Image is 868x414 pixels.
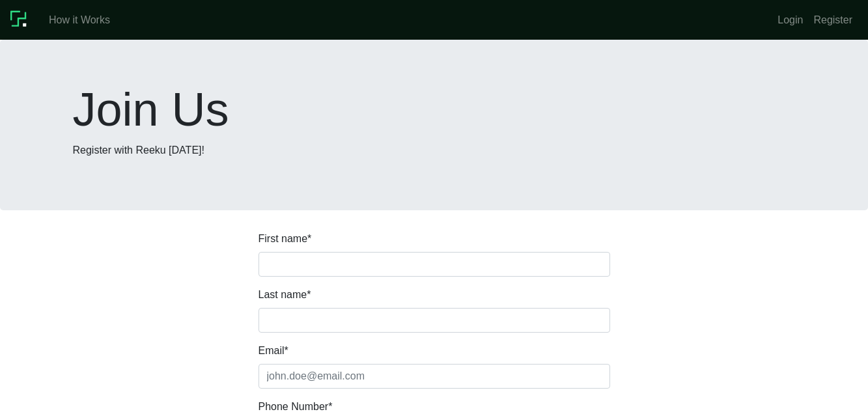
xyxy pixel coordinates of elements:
label: Last name [259,287,311,303]
a: Login [772,7,808,33]
label: First name [259,231,312,247]
a: How it Works [44,7,115,33]
h1: Join Us [73,81,796,137]
input: john.doe@email.com [259,364,610,389]
p: Register with Reeku [DATE]! [73,143,796,158]
img: Reeku [10,8,33,31]
a: Register [808,7,858,33]
label: Email [259,343,288,359]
